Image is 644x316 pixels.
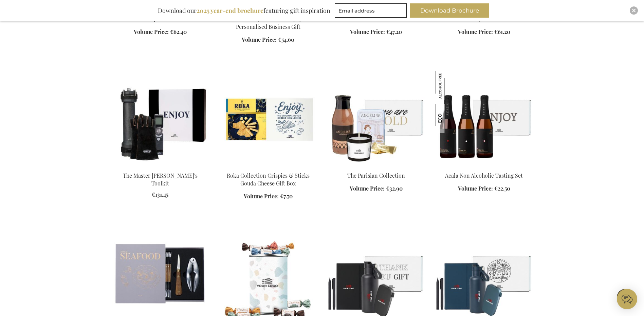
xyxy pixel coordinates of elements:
span: Volume Price: [458,28,493,35]
iframe: belco-activator-frame [617,289,637,309]
a: Roka Collection Crispies & Sticks Gouda Cheese Gift Box [220,163,317,170]
span: Volume Price: [350,28,385,35]
a: MM Antverpia Amaretto 1905 - Personalised Business Gift [231,15,305,30]
div: Download our featuring gift inspiration [155,3,333,18]
a: The Master [PERSON_NAME]'s Toolkit [123,172,198,187]
a: Volume Price: €7.70 [244,193,293,200]
a: Volume Price: €61.20 [458,28,510,36]
img: Close [632,8,636,13]
span: €47.20 [386,28,402,35]
a: The Cheese & Wine Collection [339,15,413,22]
span: Volume Price: [242,36,277,43]
img: Acala Non Alcoholic Tasting Set [436,104,465,133]
a: Acala Non Alcoholic Tasting Set [445,172,523,179]
img: The Master Griller's Toolkit [112,71,209,166]
img: Acala Non Alcoholic Tasting Set [436,71,533,166]
a: Volume Price: €22.50 [458,185,510,193]
a: Volume Price: €62.40 [134,28,187,36]
span: €62.40 [170,28,187,35]
span: €7.70 [280,193,293,200]
img: The Parisian Collection [328,71,425,166]
span: €32.90 [386,185,403,192]
a: MM Antverpia Rum Gift Set [127,15,194,22]
form: marketing offers and promotions [335,3,409,20]
b: 2025 year-end brochure [197,6,263,15]
input: Email address [335,3,407,18]
a: Volume Price: €54.60 [242,36,294,44]
a: Acala Non Alcoholic Tasting Set Acala Non Alcoholic Tasting Set Acala Non Alcoholic Tasting Set [436,163,533,170]
a: The Parisian Collection [347,172,405,179]
div: Close [630,6,638,15]
span: €22.50 [494,185,510,192]
span: Volume Price: [134,28,169,35]
a: Volume Price: €47.20 [350,28,402,36]
a: Roka Collection Crispies & Sticks Gouda Cheese Gift Box [227,172,310,187]
span: Volume Price: [458,185,493,192]
img: Acala Non Alcoholic Tasting Set [436,71,465,100]
span: €131.45 [152,191,168,198]
img: Roka Collection Crispies & Sticks Gouda Cheese Gift Box [220,71,317,166]
span: Volume Price: [350,185,385,192]
button: Download Brochure [410,3,489,18]
a: The Master Griller's Toolkit [112,163,209,170]
a: MM Antverpia Gin Gift Set [452,15,516,22]
a: Volume Price: €32.90 [350,185,403,193]
a: The Parisian Collection [328,163,425,170]
span: €61.20 [494,28,510,35]
span: €54.60 [278,36,294,43]
span: Volume Price: [244,193,279,200]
